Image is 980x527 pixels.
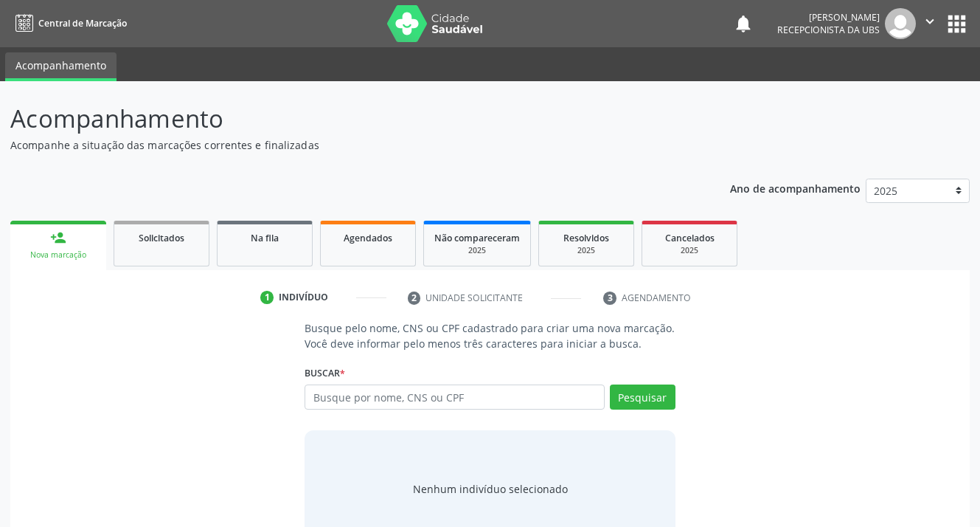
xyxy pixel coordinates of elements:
[885,8,916,39] img: img
[916,8,944,39] button: 
[5,52,117,81] a: Acompanhamento
[610,385,675,410] button: Pesquisar
[10,100,682,137] p: Acompanhamento
[434,232,520,244] span: Não compareceram
[344,232,392,244] span: Agendados
[413,481,568,497] div: Nenhum indivíduo selecionado
[777,24,880,36] span: Recepcionista da UBS
[279,291,328,304] div: Indivíduo
[21,249,96,261] div: Nova marcação
[10,11,127,35] a: Central de Marcação
[944,11,970,37] button: apps
[665,232,715,244] span: Cancelados
[730,179,861,197] p: Ano de acompanhamento
[260,291,274,304] div: 1
[434,245,520,256] div: 2025
[305,385,604,410] input: Busque por nome, CNS ou CPF
[305,362,345,385] label: Buscar
[10,137,682,153] p: Acompanhe a situação das marcações correntes e finalizadas
[305,320,675,351] p: Busque pelo nome, CNS ou CPF cadastrado para criar uma nova marcação. Você deve informar pelo men...
[922,13,938,30] i: 
[251,232,279,244] span: Na fila
[653,245,726,256] div: 2025
[777,11,880,24] div: [PERSON_NAME]
[50,230,66,246] div: person_add
[549,245,623,256] div: 2025
[563,232,609,244] span: Resolvidos
[139,232,184,244] span: Solicitados
[733,13,754,34] button: notifications
[38,17,127,30] span: Central de Marcação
